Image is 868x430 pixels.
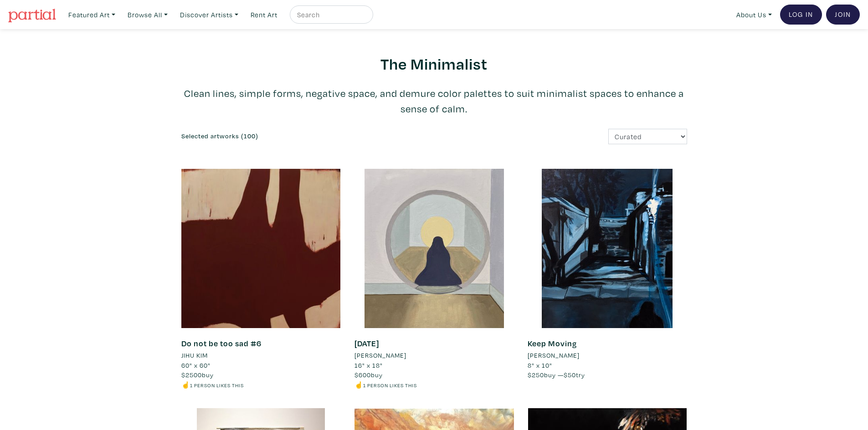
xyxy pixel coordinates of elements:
a: JIHU KIM [181,350,341,360]
li: JIHU KIM [181,350,208,360]
h6: Selected artworks (100) [181,132,427,140]
span: 16" x 18" [354,361,383,369]
span: 60" x 60" [181,361,211,369]
span: 8" x 10" [528,361,552,369]
li: ☝️ [181,380,341,390]
a: Browse All [123,5,172,24]
a: Join [826,5,860,25]
span: buy [181,370,214,379]
a: Rent Art [247,5,282,24]
li: ☝️ [354,380,514,390]
a: Log In [780,5,822,25]
span: buy [354,370,383,379]
span: $600 [354,370,371,379]
input: Search [296,9,365,20]
small: 1 person likes this [190,382,244,389]
span: $50 [564,370,576,379]
li: [PERSON_NAME] [528,350,580,360]
h2: The Minimalist [181,54,687,73]
p: Clean lines, simple forms, negative space, and demure color palettes to suit minimalist spaces to... [181,86,687,116]
span: $2500 [181,370,202,379]
a: Keep Moving [528,338,577,349]
a: [PERSON_NAME] [354,350,514,360]
a: Do not be too sad #6 [181,338,262,349]
span: buy — try [528,370,585,379]
a: Discover Artists [176,5,242,24]
li: [PERSON_NAME] [354,350,406,360]
a: [PERSON_NAME] [528,350,687,360]
a: About Us [732,5,776,24]
a: [DATE] [354,338,379,349]
a: Featured Art [64,5,119,24]
span: $250 [528,370,544,379]
small: 1 person likes this [363,382,417,389]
